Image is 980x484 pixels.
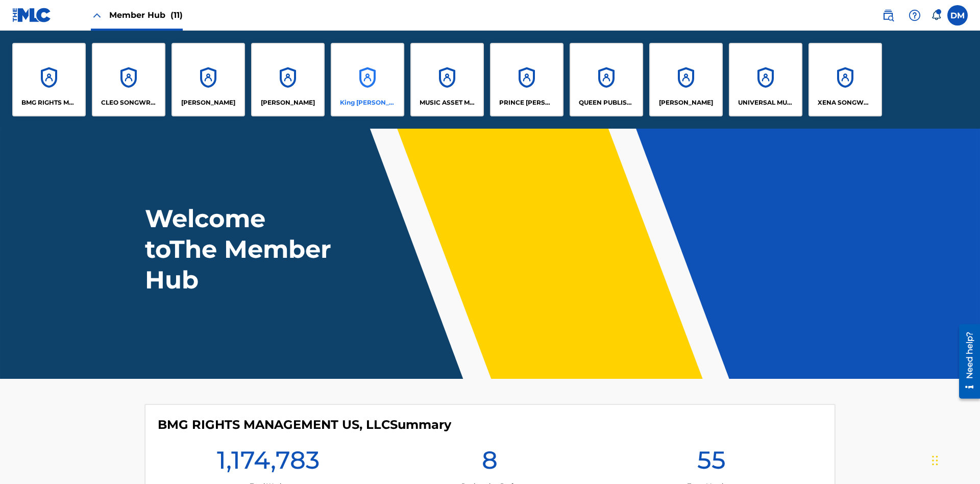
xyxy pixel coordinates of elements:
a: Accounts[PERSON_NAME] [649,43,723,116]
p: EYAMA MCSINGER [261,98,315,107]
a: AccountsUNIVERSAL MUSIC PUB GROUP [729,43,802,116]
img: MLC Logo [12,8,52,22]
p: CLEO SONGWRITER [101,98,157,107]
p: ELVIS COSTELLO [181,98,235,107]
a: Public Search [878,5,898,26]
a: AccountsKing [PERSON_NAME] [331,43,404,116]
a: AccountsPRINCE [PERSON_NAME] [490,43,563,116]
p: PRINCE MCTESTERSON [499,98,555,107]
img: help [909,9,921,21]
img: Close [91,9,103,21]
a: AccountsMUSIC ASSET MANAGEMENT (MAM) [410,43,484,116]
a: Accounts[PERSON_NAME] [251,43,325,116]
a: AccountsXENA SONGWRITER [808,43,882,116]
p: QUEEN PUBLISHA [579,98,634,107]
h1: Welcome to The Member Hub [145,203,336,295]
p: King McTesterson [340,98,396,107]
iframe: Resource Center [951,320,980,404]
h1: 55 [697,445,726,481]
a: Accounts[PERSON_NAME] [171,43,245,116]
span: Member Hub [109,9,183,21]
a: AccountsBMG RIGHTS MANAGEMENT US, LLC [12,43,86,116]
h1: 1,174,783 [217,445,320,481]
iframe: Chat Widget [929,435,980,484]
p: XENA SONGWRITER [818,98,873,107]
p: RONALD MCTESTERSON [659,98,713,107]
p: UNIVERSAL MUSIC PUB GROUP [738,98,794,107]
p: MUSIC ASSET MANAGEMENT (MAM) [420,98,475,107]
h4: BMG RIGHTS MANAGEMENT US, LLC [158,417,451,432]
div: Drag [932,445,938,476]
img: search [882,9,894,21]
a: AccountsCLEO SONGWRITER [92,43,165,116]
h1: 8 [482,445,498,481]
p: BMG RIGHTS MANAGEMENT US, LLC [21,98,77,107]
div: Help [904,5,925,26]
a: AccountsQUEEN PUBLISHA [570,43,643,116]
div: Notifications [931,10,941,20]
span: (11) [170,10,183,20]
div: User Menu [947,5,968,26]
